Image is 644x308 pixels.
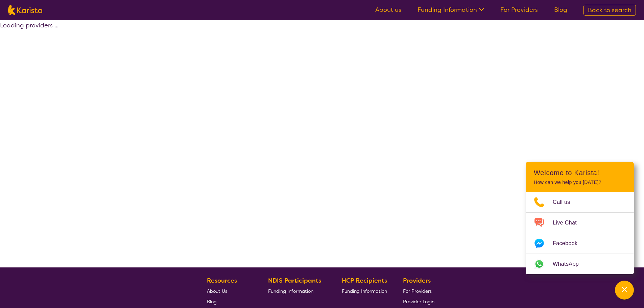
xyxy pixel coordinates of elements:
[553,238,586,248] span: Facebook
[207,286,252,296] a: About Us
[207,277,237,285] b: Resources
[342,277,387,285] b: HCP Recipients
[342,288,387,294] span: Funding Information
[588,6,631,14] span: Back to search
[207,288,227,294] span: About Us
[534,180,626,185] p: How can we help you [DATE]?
[403,288,432,294] span: For Providers
[207,296,252,307] a: Blog
[500,6,538,14] a: For Providers
[553,218,585,228] span: Live Chat
[268,277,321,285] b: NDIS Participants
[268,286,326,296] a: Funding Information
[403,286,434,296] a: For Providers
[583,5,636,16] a: Back to search
[403,277,431,285] b: Providers
[207,299,217,305] span: Blog
[615,281,634,300] button: Channel Menu
[403,296,434,307] a: Provider Login
[553,197,578,207] span: Call us
[534,169,626,177] h2: Welcome to Karista!
[526,192,634,274] ul: Choose channel
[418,6,484,14] a: Funding Information
[526,254,634,274] a: Web link opens in a new tab.
[375,6,401,14] a: About us
[553,259,587,269] span: WhatsApp
[8,5,42,15] img: Karista logo
[403,299,434,305] span: Provider Login
[526,162,634,274] div: Channel Menu
[342,286,387,296] a: Funding Information
[554,6,567,14] a: Blog
[268,288,313,294] span: Funding Information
